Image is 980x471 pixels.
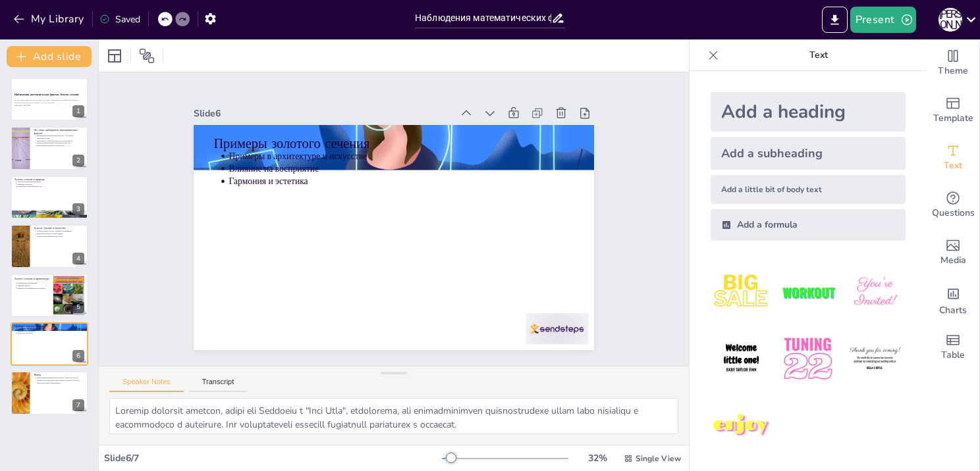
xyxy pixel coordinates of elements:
[927,134,979,182] div: Add text boxes
[940,253,966,268] span: Media
[213,134,574,153] p: Примеры золотого сечения
[927,276,979,324] div: Add charts and graphs
[72,399,84,411] div: 7
[17,287,49,289] p: Влияние на восприятие пространства
[415,9,551,28] input: Insert title
[229,162,574,175] p: Влияние на восприятие
[37,141,84,144] p: Влияние наблюдений на восприятие красоты
[34,373,84,377] p: Вывод
[17,183,84,186] p: Примеры в природе
[14,324,84,328] p: Примеры золотого сечения
[14,104,84,107] p: Generated with [URL]
[37,144,84,147] p: Применение в дизайне и архитектуре
[944,159,962,173] span: Text
[938,64,968,78] span: Theme
[711,262,772,323] img: 1.jpeg
[927,87,979,134] div: Add ready made slides
[229,175,574,187] p: Гармония и эстетика
[711,92,906,132] div: Add a heading
[927,324,979,371] div: Add a table
[194,107,452,120] div: Slide 6
[11,78,88,121] div: 1
[109,378,184,392] button: Speaker Notes
[17,330,84,332] p: Влияние на восприятие
[17,186,84,188] p: Влияние на восприятие красоты
[99,13,140,26] div: Saved
[72,350,84,362] div: 6
[37,230,84,233] p: Использование золотого сечения художниками
[11,274,88,317] div: 5
[939,7,962,33] button: П [PERSON_NAME]
[14,99,84,104] p: В этой презентации мы рассмотрим, что такое наблюдения математических фактов, и проиллюстрируем э...
[777,328,838,389] img: 5.jpeg
[37,134,84,139] p: Наблюдение математических фактов - это анализ закономерностей
[17,327,84,330] p: Примеры в архитектуре и искусстве
[939,8,962,32] div: П [PERSON_NAME]
[7,46,92,67] button: Add slide
[933,111,973,126] span: Template
[636,453,681,464] span: Single View
[844,328,906,389] img: 6.jpeg
[941,348,965,362] span: Table
[14,276,49,280] p: Золотое сечение в архитектуре
[72,105,84,117] div: 1
[37,235,84,237] p: Примеры произведений искусства
[711,209,906,241] div: Add a formula
[11,322,88,366] div: 6
[777,262,838,323] img: 2.jpeg
[927,39,979,87] div: Change the overall theme
[72,301,84,313] div: 5
[11,176,88,219] div: 3
[822,7,848,33] button: Export to PowerPoint
[939,303,967,318] span: Charts
[72,253,84,264] div: 4
[229,150,574,162] p: Примеры в архитектуре и искусстве
[711,175,906,204] div: Add a little bit of body text
[932,206,975,220] span: Questions
[72,155,84,166] div: 2
[34,226,84,230] p: Золотое сечение в искусстве
[189,378,248,392] button: Transcript
[11,224,88,268] div: 4
[927,182,979,229] div: Get real-time input from your audience
[850,7,916,33] button: Present
[11,126,88,170] div: 2
[37,233,84,235] p: Визуальный баланс в композициях
[37,139,84,141] p: Математика в природе, искусстве и архитектуре
[10,9,90,30] button: My Library
[582,452,613,464] div: 32 %
[17,180,84,183] p: Золотое сечение как пропорция
[109,398,678,434] textarea: Loremip dolorsit ametcon, adipi eli Seddoeiu t "Inci Utla", etdolorema, ali enimadminimven quisno...
[724,39,913,71] p: Text
[711,137,906,170] div: Add a subheading
[17,332,84,335] p: Гармония и эстетика
[104,452,442,464] div: Slide 6 / 7
[104,45,125,66] div: Layout
[844,262,906,323] img: 3.jpeg
[17,282,49,284] p: Применение в архитектуре
[17,284,49,287] p: Примеры зданий
[34,128,84,135] p: Что такое наблюдение математических фактов?
[927,229,979,276] div: Add images, graphics, shapes or video
[14,178,84,182] p: Золотое сечение в природе
[11,371,88,414] div: 7
[14,93,79,97] strong: Наблюдения математических фактов: Золотое сечение
[711,395,772,457] img: 7.jpeg
[37,377,84,384] p: Наблюдение математических фактов, таких как золотое сечение, помогает нам лучше понять гармонию и...
[72,203,84,215] div: 3
[139,48,155,64] span: Position
[711,328,772,389] img: 4.jpeg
